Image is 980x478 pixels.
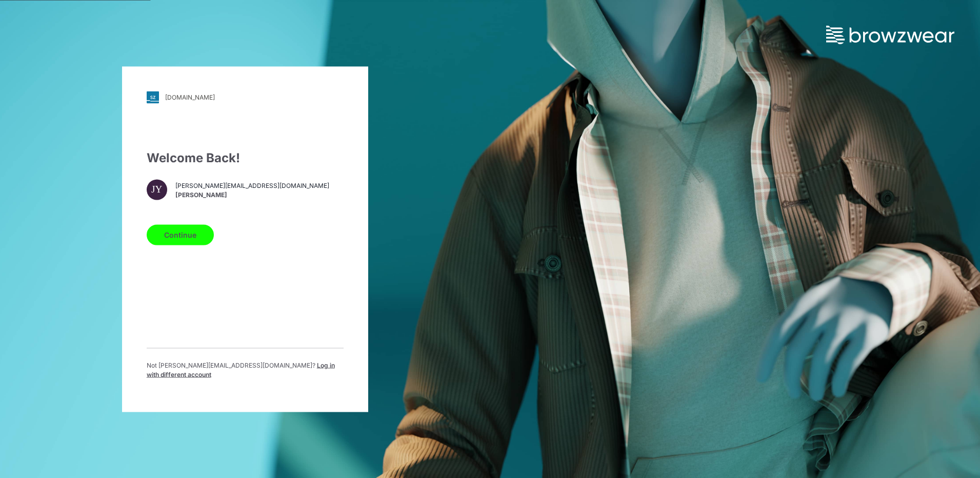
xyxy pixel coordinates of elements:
img: svg+xml;base64,PHN2ZyB3aWR0aD0iMjgiIGhlaWdodD0iMjgiIHZpZXdCb3g9IjAgMCAyOCAyOCIgZmlsbD0ibm9uZSIgeG... [147,91,159,103]
img: browzwear-logo.73288ffb.svg [826,26,954,44]
a: [DOMAIN_NAME] [147,91,344,103]
button: Continue [147,224,214,245]
p: Not [PERSON_NAME][EMAIL_ADDRESS][DOMAIN_NAME] ? [147,360,344,379]
div: [DOMAIN_NAME] [165,93,215,101]
span: [PERSON_NAME][EMAIL_ADDRESS][DOMAIN_NAME] [175,181,329,190]
div: Welcome Back! [147,148,344,167]
span: [PERSON_NAME] [175,190,329,200]
div: JY [147,179,167,200]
